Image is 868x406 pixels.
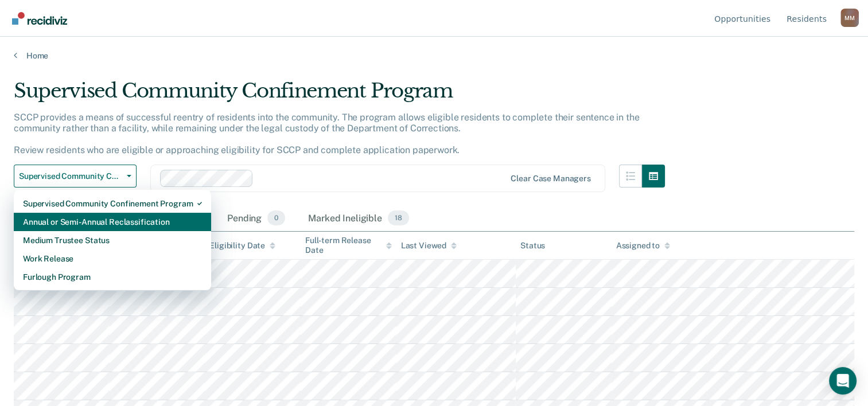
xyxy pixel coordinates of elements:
[14,165,137,188] button: Supervised Community Confinement Program
[267,210,285,225] span: 0
[829,367,857,395] div: Open Intercom Messenger
[23,213,202,231] div: Annual or Semi-Annual Reclassification
[401,241,457,251] div: Last Viewed
[225,206,287,231] div: Pending0
[23,249,202,268] div: Work Release
[14,112,639,156] p: SCCP provides a means of successful reentry of residents into the community. The program allows e...
[12,12,67,25] img: Recidiviz
[616,241,670,251] div: Assigned to
[520,241,545,251] div: Status
[14,50,854,61] a: Home
[19,171,122,181] span: Supervised Community Confinement Program
[23,268,202,286] div: Furlough Program
[388,210,409,225] span: 18
[305,236,392,255] div: Full-term Release Date
[306,206,411,231] div: Marked Ineligible18
[23,231,202,249] div: Medium Trustee Status
[14,79,665,112] div: Supervised Community Confinement Program
[14,190,211,291] div: Dropdown Menu
[840,9,859,27] button: Profile dropdown button
[840,9,859,27] div: M M
[23,194,202,213] div: Supervised Community Confinement Program
[511,174,590,184] div: Clear case managers
[209,241,275,251] div: Eligibility Date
